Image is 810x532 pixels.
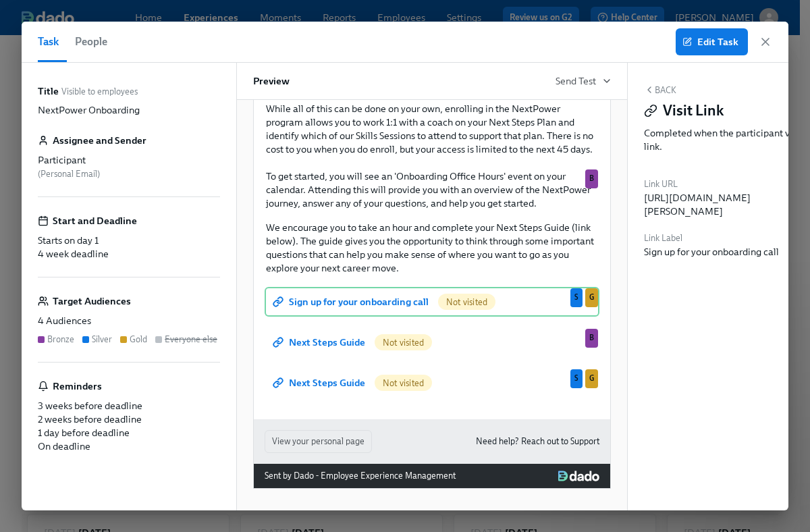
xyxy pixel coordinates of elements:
[4,146,249,317] form: Contact form
[53,379,102,394] h6: Reminders
[47,333,74,346] div: Bronze
[4,193,76,203] span: How can we help?
[9,303,76,313] span: Send a message
[31,264,58,284] button: Emoji Picker
[556,74,611,88] button: Send Test
[53,213,137,228] h6: Start and Deadline
[644,245,779,259] div: Sign up for your onboarding call
[644,232,779,245] label: Link Label
[476,435,599,448] a: Need help? Reach out to Support
[265,327,599,357] div: Next Steps GuideNot visitedB
[4,147,33,157] span: Subject
[75,32,107,51] span: People
[81,318,173,328] span: Powered by Help Scout
[38,153,220,167] div: Participant
[81,330,173,341] a: Powered by Help Scout
[265,469,456,483] div: Sent by Dado - Employee Experience Management
[644,84,676,95] button: Back
[38,440,220,453] div: On deadline
[38,399,220,413] div: 3 weeks before deadline
[38,413,220,426] div: 2 weeks before deadline
[685,35,738,49] span: Edit Task
[265,368,599,398] div: Next Steps GuideNot visitedSG
[585,288,598,307] div: Used by Gold audience
[4,264,31,284] button: Attach a file
[265,287,599,317] div: Sign up for your onboarding callNot visitedSG
[38,314,220,327] div: 4 Audiences
[76,6,92,22] span: search-medium
[4,300,81,317] button: Send a message
[74,38,179,51] span: How can we help?
[585,369,598,388] div: Used by Gold audience
[13,60,147,70] span: We usually respond in a few hours
[92,333,112,346] div: Silver
[130,333,147,346] div: Gold
[676,28,748,55] button: Edit Task
[61,85,138,98] span: Visible to employees
[38,248,109,260] span: 4 week deadline
[272,435,364,448] span: View your personal page
[585,169,598,188] div: Used by Bronze audience
[38,84,59,98] label: Title
[53,294,131,309] h6: Target Audiences
[165,333,217,346] div: Everyone else
[38,103,140,117] p: NextPower Onboarding
[38,234,220,247] div: Starts on day 1
[38,426,220,440] div: 1 day before deadline
[53,133,146,148] h6: Assignee and Sender
[38,32,59,51] span: Task
[38,169,100,179] span: ( Personal Email )
[663,101,724,121] h4: Visit Link
[140,7,157,23] span: chat-square
[265,168,599,276] div: To get started, you will see an 'Onboarding Office Hours' event on your calendar. Attending this ...
[570,288,583,307] div: Used by Silver audience
[265,430,372,453] button: View your personal page
[558,471,599,481] img: Dado
[253,74,290,88] h6: Preview
[585,329,598,348] div: Used by Bronze audience
[570,369,583,388] div: Used by Silver audience
[157,9,173,22] span: Ask
[92,9,125,22] span: Answers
